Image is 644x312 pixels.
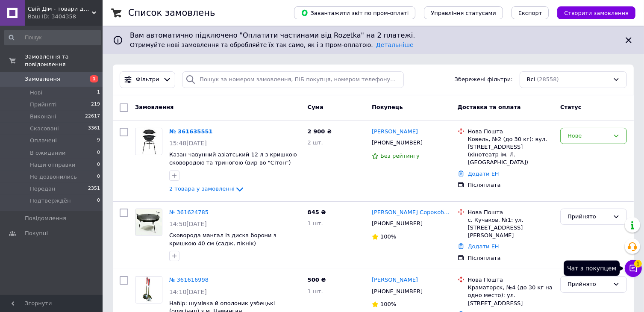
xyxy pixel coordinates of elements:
span: Виконані [30,113,56,121]
span: Свій Дім - товари для дому та саду [28,5,92,13]
span: Збережені фільтри: [455,76,513,84]
span: 500 ₴ [308,277,326,283]
span: (28558) [537,76,559,82]
span: 1 [90,75,98,82]
span: 1 шт. [308,220,323,227]
span: Cума [308,104,323,110]
button: Управління статусами [424,6,503,19]
span: Подтверждён [30,197,71,205]
div: Післяплата [468,254,554,262]
span: Експорт [518,10,542,16]
span: Вам автоматично підключено "Оплатити частинами від Rozetka" на 2 платежі. [130,31,617,41]
div: с. Кучаков, №1: ул. [STREET_ADDRESS][PERSON_NAME] [468,216,554,240]
span: Не дозвонились [30,173,77,181]
span: Доставка та оплата [458,104,521,110]
div: Прийнято [568,280,609,289]
a: 2 товара у замовленні [169,185,245,192]
span: 1 шт. [308,288,323,294]
span: Покупець [372,104,403,110]
a: Казан чавунний азіатський 12 л з кришкою-сковородою та триногою (вир-во "Сітон") [169,151,299,166]
span: 2 товара у замовленні [169,185,235,192]
span: Нові [30,89,42,97]
span: 14:10[DATE] [169,288,207,295]
div: Чат з покупцем [564,261,620,276]
img: Фото товару [135,277,162,303]
div: [PHONE_NUMBER] [370,286,424,297]
span: 9 [97,137,100,144]
span: Завантажити звіт по пром-оплаті [301,9,409,17]
a: № 361635551 [169,128,213,135]
span: Створити замовлення [564,10,629,16]
span: Замовлення [135,104,173,110]
span: 22617 [85,113,100,121]
span: 2 900 ₴ [308,128,332,135]
a: Фото товару [135,128,162,155]
button: Чат з покупцем1 [625,260,642,277]
span: Повідомлення [25,215,66,222]
span: Замовлення [25,75,60,83]
span: Всі [527,76,535,84]
div: Післяплата [468,181,554,189]
span: Статус [560,104,582,110]
img: Фото товару [135,209,162,235]
a: № 361624785 [169,209,209,215]
input: Пошук за номером замовлення, ПІБ покупця, номером телефону, Email, номером накладної [182,71,404,88]
div: Ваш ID: 3404358 [28,13,103,21]
span: 219 [91,101,100,109]
a: Сковорода мангал із диска борони з кришкою 40 см (садж, пікнік) [169,232,276,247]
button: Експорт [512,6,549,19]
a: [PERSON_NAME] Сорокобочка [372,209,451,217]
input: Пошук [4,30,101,45]
span: 1 [634,260,642,268]
div: Нова Пошта [468,209,554,216]
span: Прийняті [30,101,56,109]
span: 0 [97,149,100,157]
span: Оплачені [30,137,57,144]
span: 0 [97,197,100,205]
a: Додати ЕН [468,243,499,250]
div: Краматорск, №4 (до 30 кг на одно место): ул. [STREET_ADDRESS] [468,284,554,307]
div: Ковель, №2 (до 30 кг): вул. [STREET_ADDRESS] (кінотеатр ім. Л. [GEOGRAPHIC_DATA]) [468,135,554,167]
a: Фото товару [135,276,162,303]
div: Прийнято [568,212,609,221]
a: [PERSON_NAME] [372,276,418,284]
span: 845 ₴ [308,209,326,215]
span: 1 [97,89,100,97]
a: Детальніше [376,41,414,48]
span: Без рейтингу [380,153,420,159]
span: Передан [30,185,55,193]
div: [PHONE_NUMBER] [370,218,424,229]
a: Створити замовлення [549,9,635,16]
span: Отримуйте нові замовлення та обробляйте їх так само, як і з Пром-оплатою. [130,41,414,48]
a: № 361616998 [169,277,209,283]
span: 100% [380,233,396,240]
span: 14:50[DATE] [169,221,207,227]
div: Нова Пошта [468,276,554,284]
span: 3361 [88,125,100,132]
span: 0 [97,161,100,169]
span: 0 [97,173,100,181]
div: [PHONE_NUMBER] [370,137,424,148]
img: Фото товару [135,128,162,155]
span: 15:48[DATE] [169,140,207,147]
button: Створити замовлення [557,6,635,19]
span: В ожидании [30,149,66,157]
a: [PERSON_NAME] [372,128,418,136]
span: Покупці [25,230,48,237]
span: Наши отправки [30,161,75,169]
span: Фільтри [136,76,159,84]
div: Нова Пошта [468,128,554,135]
span: Скасовані [30,125,59,132]
div: Нове [568,132,609,141]
button: Завантажити звіт по пром-оплаті [294,6,415,19]
span: 2351 [88,185,100,193]
a: Додати ЕН [468,171,499,177]
h1: Список замовлень [128,8,215,18]
span: 2 шт. [308,139,323,146]
span: Управління статусами [431,10,496,16]
a: Фото товару [135,209,162,236]
span: 100% [380,301,396,307]
span: Замовлення та повідомлення [25,53,103,68]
